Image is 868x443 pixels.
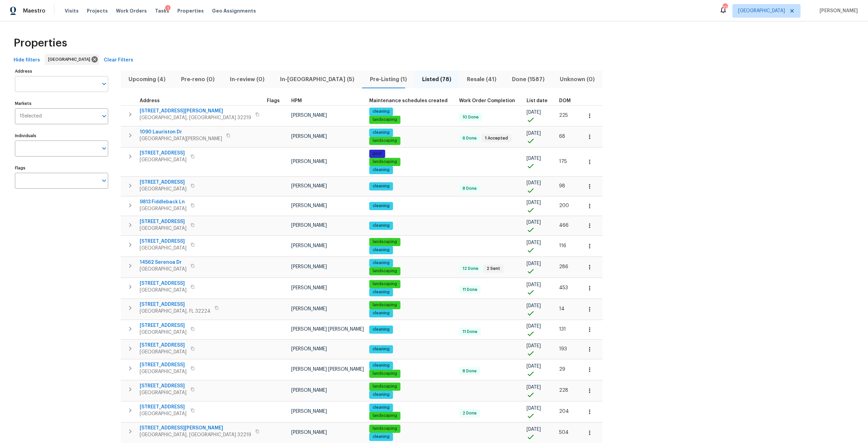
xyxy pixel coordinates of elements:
span: [GEOGRAPHIC_DATA], [GEOGRAPHIC_DATA] 32219 [140,114,251,121]
span: cleaning [370,247,392,253]
span: HPM [291,98,302,103]
span: Maintenance schedules created [369,98,448,103]
button: Open [99,79,109,89]
span: [GEOGRAPHIC_DATA] [738,7,785,14]
span: 2 Done [460,410,479,416]
span: Upcoming (4) [125,75,169,84]
span: [STREET_ADDRESS] [140,342,186,349]
span: [PERSON_NAME] [817,7,858,14]
span: 6 Done [460,135,479,141]
span: [STREET_ADDRESS] [140,179,186,186]
span: 98 [559,184,565,188]
span: Hide filters [14,56,40,64]
span: [PERSON_NAME] [291,203,327,208]
span: [GEOGRAPHIC_DATA], [GEOGRAPHIC_DATA] 32219 [140,431,251,438]
span: [PERSON_NAME] [291,159,327,164]
span: [GEOGRAPHIC_DATA] [140,266,186,273]
span: [STREET_ADDRESS] [140,280,186,287]
span: [GEOGRAPHIC_DATA] [140,410,186,417]
span: cleaning [370,223,392,228]
span: [STREET_ADDRESS] [140,404,186,410]
span: landscaping [370,239,400,245]
span: Flags [267,98,280,103]
span: [PERSON_NAME] [291,307,327,311]
label: Individuals [15,134,108,138]
span: [GEOGRAPHIC_DATA] [48,56,93,63]
span: cleaning [370,434,392,440]
span: [GEOGRAPHIC_DATA] [140,156,186,163]
span: landscaping [370,384,400,389]
span: Projects [87,7,108,14]
span: Unknown (0) [556,75,598,84]
span: [DATE] [527,261,541,266]
button: Open [99,176,109,185]
span: Visits [65,7,79,14]
span: 1 Selected [20,113,42,119]
span: [PERSON_NAME] [291,184,327,188]
span: landscaping [370,117,400,123]
span: [STREET_ADDRESS][PERSON_NAME] [140,108,251,114]
span: [PERSON_NAME] [291,285,327,290]
span: 12 Done [460,266,481,272]
span: [DATE] [527,240,541,245]
span: cleaning [370,327,392,332]
span: 466 [559,223,569,228]
span: [PERSON_NAME] [291,347,327,351]
span: cleaning [370,392,392,398]
span: 1 Accepted [482,135,511,141]
span: [DATE] [527,156,541,161]
span: 228 [559,388,568,393]
span: Listed (78) [418,75,455,84]
div: [GEOGRAPHIC_DATA] [45,54,99,65]
span: [DATE] [527,131,541,136]
span: 29 [559,367,565,372]
label: Address [15,69,108,73]
span: [DATE] [527,406,541,411]
span: [PERSON_NAME] [291,409,327,414]
label: Markets [15,101,108,106]
span: [DATE] [527,364,541,369]
span: 11 Done [460,287,480,293]
span: 14 [559,307,565,311]
div: 10 [723,4,727,11]
span: 116 [559,243,566,248]
span: Resale (41) [463,75,500,84]
span: cleaning [370,203,392,209]
span: 10 Done [460,114,481,120]
span: [PERSON_NAME] [291,388,327,393]
span: landscaping [370,302,400,308]
span: [GEOGRAPHIC_DATA] [140,205,186,212]
span: landscaping [370,413,400,419]
span: [GEOGRAPHIC_DATA] [140,368,186,375]
span: Done (1587) [508,75,548,84]
span: [PERSON_NAME] [291,264,327,269]
span: Tasks [155,8,169,13]
span: [DATE] [527,427,541,432]
span: Work Order Completion [459,98,515,103]
span: [DATE] [527,344,541,348]
span: In-[GEOGRAPHIC_DATA] (5) [276,75,358,84]
span: landscaping [370,281,400,287]
div: 1 [165,5,171,12]
span: [PERSON_NAME] [291,223,327,228]
span: cleaning [370,183,392,189]
span: cleaning [370,346,392,352]
span: Clear Filters [104,56,133,64]
span: landscaping [370,268,400,274]
span: List date [527,98,548,103]
span: [PERSON_NAME] [291,134,327,139]
span: Geo Assignments [212,7,256,14]
span: landscaping [370,138,400,144]
span: Work Orders [116,7,147,14]
button: Open [99,144,109,153]
span: [PERSON_NAME] [PERSON_NAME] [291,367,364,372]
span: 504 [559,430,569,435]
span: [DATE] [527,220,541,225]
span: [STREET_ADDRESS] [140,301,211,308]
span: [DATE] [527,110,541,115]
span: landscaping [370,159,400,165]
span: Maestro [23,7,45,14]
span: [STREET_ADDRESS] [140,150,186,156]
span: cleaning [370,405,392,410]
span: 68 [559,134,565,139]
